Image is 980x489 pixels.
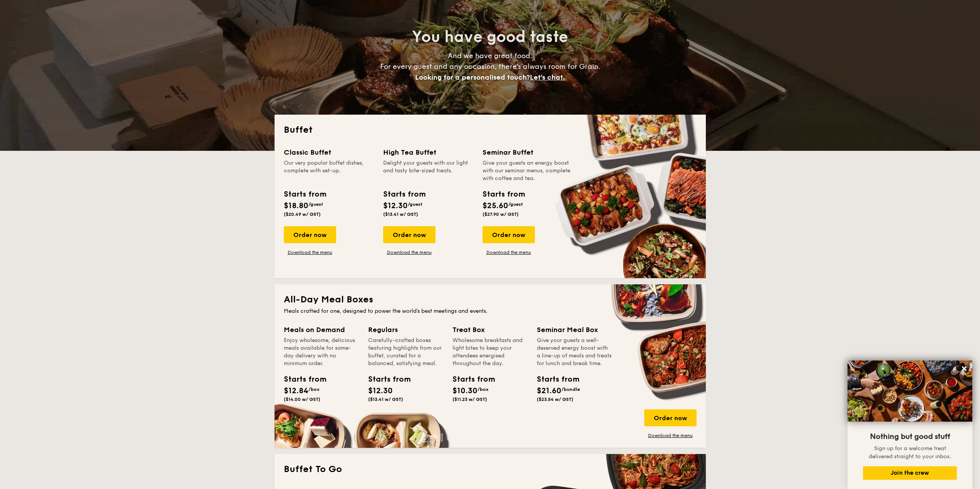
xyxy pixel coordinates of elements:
span: ($23.54 w/ GST) [537,397,573,402]
span: Let's chat. [530,73,565,82]
span: ($13.41 w/ GST) [383,212,418,217]
div: Starts from [537,374,571,385]
span: /guest [408,202,422,207]
span: ($14.00 w/ GST) [284,397,320,402]
span: $12.84 [284,386,308,396]
div: High Tea Buffet [383,147,473,158]
span: Sign up for a welcome treat delivered straight to your inbox. [869,445,951,460]
div: Starts from [482,189,524,200]
h2: Buffet [284,124,697,136]
span: ($11.23 w/ GST) [452,397,487,402]
div: Order now [284,226,336,243]
a: Download the menu [383,249,436,255]
h2: All-Day Meal Boxes [284,294,697,306]
div: Order now [383,226,436,243]
div: Classic Buffet [284,147,374,158]
span: ($20.49 w/ GST) [284,212,321,217]
div: Order now [482,226,535,243]
span: $25.60 [482,201,508,210]
div: Wholesome breakfasts and light bites to keep your attendees energised throughout the day. [452,337,528,367]
div: Seminar Meal Box [537,324,612,335]
a: Download the menu [284,249,336,255]
span: $10.30 [452,386,477,396]
a: Download the menu [644,432,697,439]
div: Regulars [368,324,443,335]
div: Starts from [368,374,403,385]
div: Delight your guests with our light and tasty bite-sized treats. [383,159,473,182]
a: Download the menu [482,249,535,255]
span: Looking for a personalised touch? [415,73,530,82]
div: Starts from [284,374,318,385]
span: /bundle [561,387,580,392]
div: Order now [644,409,697,426]
span: /box [308,387,320,392]
span: /guest [508,202,523,207]
h2: Buffet To Go [284,463,697,476]
img: DSC07876-Edit02-Large.jpeg [848,360,972,422]
span: $12.30 [383,201,408,210]
div: Carefully-crafted boxes featuring highlights from our buffet, curated for a balanced, satisfying ... [368,337,443,367]
div: Enjoy wholesome, delicious meals available for same-day delivery with no minimum order. [284,337,359,367]
div: Meals on Demand [284,324,359,335]
span: $21.60 [537,386,561,396]
button: Join the crew [863,466,957,480]
span: $12.30 [368,386,393,396]
div: Starts from [383,189,425,200]
div: Treat Box [452,324,528,335]
span: /guest [308,202,323,207]
span: ($13.41 w/ GST) [368,397,403,402]
span: ($27.90 w/ GST) [482,212,519,217]
span: /box [477,387,489,392]
span: Nothing but good stuff [870,432,950,441]
span: And we have great food. For every guest and any occasion, there’s always room for Grain. [380,52,600,82]
div: Our very popular buffet dishes, complete with set-up. [284,159,374,182]
div: Seminar Buffet [482,147,573,158]
span: You have good taste [412,28,568,46]
div: Give your guests a well-deserved energy boost with a line-up of meals and treats for lunch and br... [537,337,612,367]
div: Starts from [284,189,326,200]
div: Starts from [452,374,487,385]
div: Meals crafted for one, designed to power the world's best meetings and events. [284,307,697,315]
span: $18.80 [284,201,308,210]
div: Give your guests an energy boost with our seminar menus, complete with coffee and tea. [482,159,573,182]
button: Close [958,362,970,375]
